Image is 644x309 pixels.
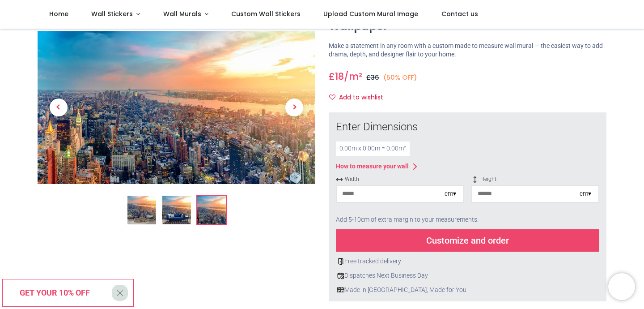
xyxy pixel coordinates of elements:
a: Next [274,54,315,161]
span: Home [49,9,68,18]
div: Free tracked delivery [336,257,599,266]
span: Custom Wall Stickers [231,9,301,18]
a: Previous [38,54,79,161]
div: Made in [GEOGRAPHIC_DATA], Made for You [336,286,599,295]
div: How to measure your wall [336,162,409,171]
span: Height [471,176,600,183]
img: WS-42383-03 [38,31,315,184]
span: Upload Custom Mural Image [323,9,418,18]
img: WS-42383-02 [162,196,191,224]
span: 36 [371,73,379,82]
span: Next [285,99,303,116]
span: £ [329,70,344,83]
span: Contact us [441,9,478,18]
span: Width [336,176,464,183]
div: Add 5-10cm of extra margin to your measurements. [336,210,599,230]
div: 0.00 m x 0.00 m = 0.00 m² [336,142,410,156]
div: Customize and order [336,229,599,252]
div: cm ▾ [580,189,591,198]
span: 18 [335,70,344,83]
div: cm ▾ [445,189,456,198]
img: WS-42383-03 [197,196,226,224]
i: Add to wishlist [329,94,335,100]
div: Enter Dimensions [336,120,599,135]
span: Wall Stickers [91,9,133,18]
img: New York Skyscrapers City Skyline Wall Mural Wallpaper [127,196,156,224]
div: Dispatches Next Business Day [336,271,599,280]
p: Make a statement in any room with a custom made to measure wall mural — the easiest way to add dr... [329,42,606,59]
img: uk [337,286,344,293]
button: Add to wishlistAdd to wishlist [329,90,391,105]
span: Wall Murals [163,9,201,18]
small: (50% OFF) [383,73,417,82]
span: £ [366,73,379,82]
span: /m² [344,70,362,83]
span: Previous [50,99,68,116]
iframe: Brevo live chat [608,273,635,300]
